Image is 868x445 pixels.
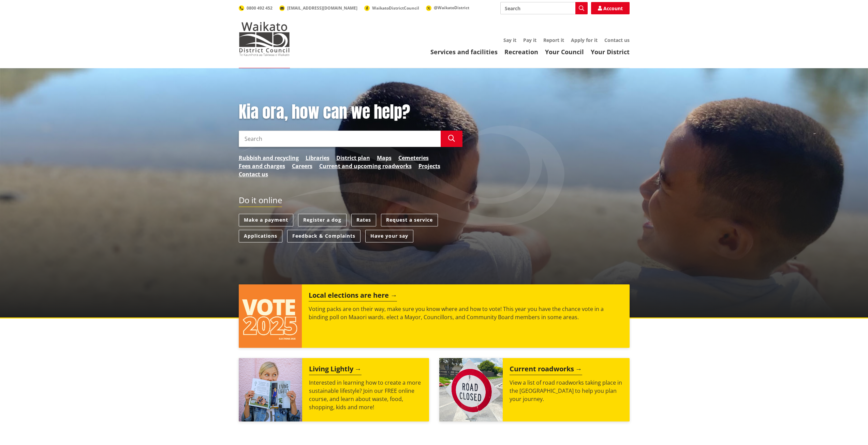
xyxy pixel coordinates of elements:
p: Interested in learning how to create a more sustainable lifestyle? Join our FREE online course, a... [309,379,422,411]
a: Contact us [239,170,268,178]
h2: Living Lightly [309,365,362,375]
a: 0800 492 452 [239,5,273,11]
a: Contact us [604,37,630,43]
p: Voting packs are on their way, make sure you know where and how to vote! This year you have the c... [309,305,622,321]
h2: Local elections are here [309,291,397,301]
a: Local elections are here Voting packs are on their way, make sure you know where and how to vote!... [239,284,630,348]
a: Report it [543,37,564,43]
a: Apply for it [571,37,598,43]
a: Services and facilities [430,48,498,56]
a: Your Council [545,48,584,56]
a: Rates [351,214,376,226]
h2: Current roadworks [510,365,582,375]
h1: Kia ora, how can we help? [239,102,462,122]
a: Your District [591,48,630,56]
a: Cemeteries [398,154,429,162]
a: Libraries [306,154,329,162]
p: View a list of road roadworks taking place in the [GEOGRAPHIC_DATA] to help you plan your journey. [510,379,623,403]
a: Applications [239,230,282,242]
a: Have your say [365,230,413,242]
a: Current and upcoming roadworks [319,162,412,170]
a: Living Lightly Interested in learning how to create a more sustainable lifestyle? Join our FREE o... [239,358,429,421]
a: [EMAIL_ADDRESS][DOMAIN_NAME] [279,5,357,11]
h2: Do it online [239,195,282,207]
img: Road closed sign [439,358,503,421]
span: @WaikatoDistrict [434,5,469,11]
span: 0800 492 452 [247,5,273,11]
img: Vote 2025 [239,284,302,348]
input: Search input [500,2,588,14]
a: Careers [292,162,312,170]
a: Make a payment [239,214,293,226]
img: Mainstream Green Workshop Series [239,358,302,421]
a: Request a service [381,214,438,226]
a: Say it [503,37,516,43]
a: Recreation [504,48,538,56]
a: Feedback & Complaints [287,230,361,242]
a: Register a dog [298,214,347,226]
a: Maps [377,154,392,162]
a: Current roadworks View a list of road roadworks taking place in the [GEOGRAPHIC_DATA] to help you... [439,358,630,421]
input: Search input [239,131,441,147]
a: Projects [418,162,440,170]
a: Pay it [523,37,536,43]
img: Waikato District Council - Te Kaunihera aa Takiwaa o Waikato [239,22,290,56]
span: WaikatoDistrictCouncil [372,5,419,11]
a: District plan [336,154,370,162]
span: [EMAIL_ADDRESS][DOMAIN_NAME] [287,5,357,11]
a: Rubbish and recycling [239,154,299,162]
a: Fees and charges [239,162,285,170]
a: Account [591,2,630,14]
a: @WaikatoDistrict [426,5,469,11]
a: WaikatoDistrictCouncil [364,5,419,11]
